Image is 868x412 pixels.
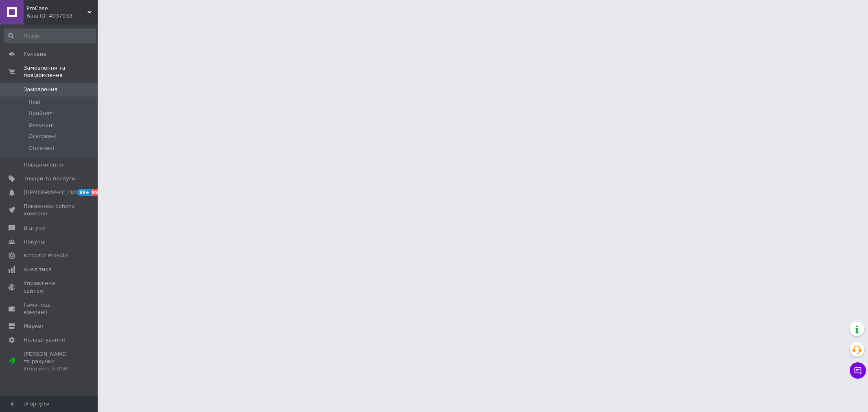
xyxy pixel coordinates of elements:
[24,86,57,93] span: Замовлення
[91,189,104,196] span: 99+
[24,64,98,79] span: Замовлення та повідомлення
[850,362,866,379] button: Чат з покупцем
[24,189,84,196] span: [DEMOGRAPHIC_DATA]
[24,252,68,259] span: Каталог ProSale
[24,224,45,232] span: Відгуки
[24,280,75,294] span: Управління сайтом
[77,189,91,196] span: 99+
[28,99,40,106] span: Нові
[24,266,52,273] span: Аналітика
[26,12,98,20] div: Ваш ID: 4037033
[28,110,54,117] span: Прийняті
[26,5,87,12] span: ProCase
[24,203,75,217] span: Показники роботи компанії
[28,145,54,152] span: Оплачені
[24,322,44,330] span: Маркет
[24,351,75,373] span: [PERSON_NAME] та рахунки
[24,161,63,169] span: Повідомлення
[24,301,75,316] span: Гаманець компанії
[4,28,96,43] input: Пошук
[28,133,56,140] span: Скасовані
[24,238,46,245] span: Покупці
[24,50,46,58] span: Головна
[24,365,75,373] div: Prom мікс 6 000
[24,336,65,344] span: Налаштування
[28,121,54,129] span: Виконані
[24,175,75,182] span: Товари та послуги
